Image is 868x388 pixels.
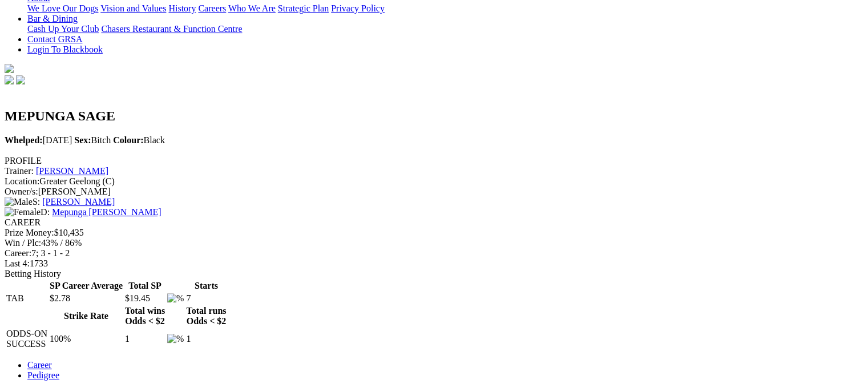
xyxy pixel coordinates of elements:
[42,197,115,207] a: [PERSON_NAME]
[5,248,31,258] span: Career:
[27,24,99,34] a: Cash Up Your Club
[16,75,25,84] img: twitter.svg
[27,3,863,14] div: About
[113,135,165,145] span: Black
[185,328,227,350] td: 1
[74,135,111,145] span: Bitch
[124,328,165,350] td: 1
[113,135,143,145] b: Colour:
[5,156,863,166] div: PROFILE
[185,280,227,292] th: Starts
[5,238,863,248] div: 43% / 86%
[27,34,82,44] a: Contact GRSA
[36,166,108,176] a: [PERSON_NAME]
[5,217,863,228] div: CAREER
[5,269,863,279] div: Betting History
[124,293,165,304] td: $19.45
[5,207,50,217] span: D:
[5,135,72,145] span: [DATE]
[5,135,43,145] b: Whelped:
[27,3,98,13] a: We Love Our Dogs
[27,45,103,54] a: Login To Blackbook
[27,24,863,34] div: Bar & Dining
[124,280,165,292] th: Total SP
[228,3,276,13] a: Who We Are
[49,293,123,304] td: $2.78
[278,3,329,13] a: Strategic Plan
[5,258,863,269] div: 1733
[5,258,30,268] span: Last 4:
[331,3,385,13] a: Privacy Policy
[5,187,38,196] span: Owner/s:
[27,360,52,370] a: Career
[5,64,14,73] img: logo-grsa-white.png
[124,305,165,327] th: Total wins Odds < $2
[52,207,162,217] a: Mepunga [PERSON_NAME]
[5,176,39,186] span: Location:
[5,228,863,238] div: $10,435
[101,24,242,34] a: Chasers Restaurant & Function Centre
[5,108,863,124] h2: MEPUNGA SAGE
[5,75,14,84] img: facebook.svg
[5,187,863,197] div: [PERSON_NAME]
[167,334,184,344] img: %
[5,197,33,207] img: Male
[5,176,863,187] div: Greater Geelong (C)
[27,370,59,380] a: Pedigree
[5,238,41,248] span: Win / Plc:
[6,293,48,304] td: TAB
[185,305,227,327] th: Total runs Odds < $2
[49,305,123,327] th: Strike Rate
[27,14,78,23] a: Bar & Dining
[100,3,166,13] a: Vision and Values
[5,248,863,258] div: 7; 3 - 1 - 2
[49,328,123,350] td: 100%
[6,328,48,350] td: ODDS-ON SUCCESS
[74,135,91,145] b: Sex:
[49,280,123,292] th: SP Career Average
[5,207,41,217] img: Female
[167,293,184,304] img: %
[198,3,226,13] a: Careers
[5,166,34,176] span: Trainer:
[5,197,40,207] span: S:
[168,3,196,13] a: History
[185,293,227,304] td: 7
[5,228,54,237] span: Prize Money:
